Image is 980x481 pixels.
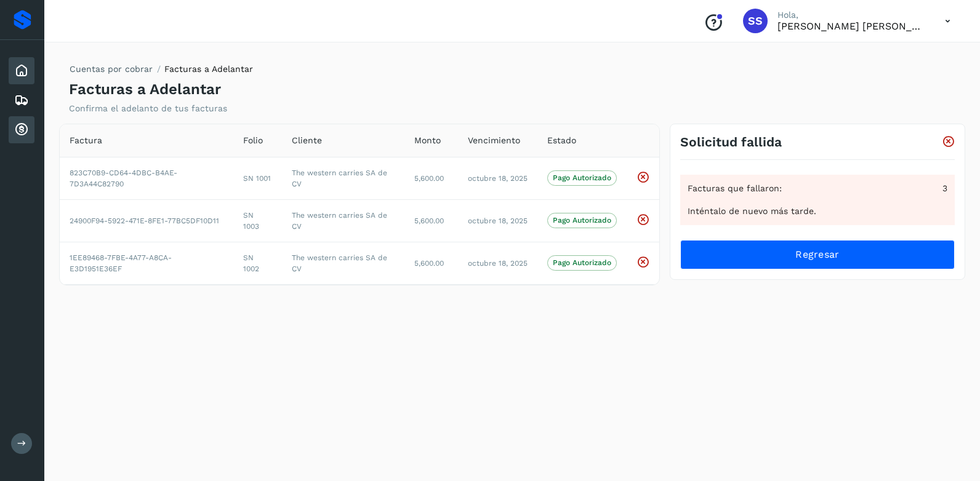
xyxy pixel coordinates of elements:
[414,134,441,147] span: Monto
[9,87,34,114] div: Embarques
[9,116,34,143] div: Cuentas por cobrar
[282,242,404,284] td: The western carries SA de CV
[468,259,528,268] span: octubre 18, 2025
[553,216,611,225] p: Pago Autorizado
[70,64,153,74] a: Cuentas por cobrar
[414,217,444,225] span: 5,600.00
[680,240,955,269] button: Regresar
[688,205,947,218] div: Inténtalo de nuevo más tarde.
[468,217,528,225] span: octubre 18, 2025
[69,81,221,98] h4: Facturas a Adelantar
[553,173,611,182] p: Pago Autorizado
[468,174,528,183] span: octubre 18, 2025
[282,157,404,199] td: The western carries SA de CV
[553,258,611,267] p: Pago Autorizado
[60,199,233,242] td: 24900F94-5922-471E-8FE1-77BC5DF10D11
[60,157,233,199] td: 823C70B9-CD64-4DBC-B4AE-7D3A44C82790
[243,134,263,147] span: Folio
[414,259,444,268] span: 5,600.00
[233,157,282,199] td: SN 1001
[69,63,253,81] nav: breadcrumb
[680,134,782,149] h3: Solicitud fallida
[69,103,227,114] p: Confirma el adelanto de tus facturas
[547,134,576,147] span: Estado
[233,242,282,284] td: SN 1002
[777,10,925,20] p: Hola,
[468,134,520,147] span: Vencimiento
[60,242,233,284] td: 1EE89468-7FBE-4A77-A8CA-E3D1951E36EF
[414,174,444,183] span: 5,600.00
[233,199,282,242] td: SN 1003
[942,182,947,195] span: 3
[70,134,102,147] span: Factura
[688,182,947,195] div: Facturas que fallaron:
[164,64,253,74] span: Facturas a Adelantar
[282,199,404,242] td: The western carries SA de CV
[9,57,34,84] div: Inicio
[795,248,839,261] span: Regresar
[777,20,925,32] p: SOCORRO SILVIA NAVARRO ZAZUETA
[292,134,322,147] span: Cliente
